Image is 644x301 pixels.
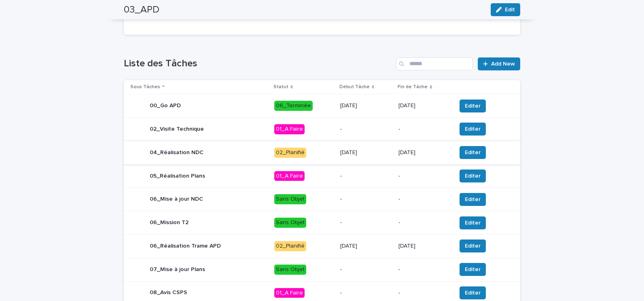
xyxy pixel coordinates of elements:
p: [DATE] [398,102,450,109]
tr: 06_Mission T2Sans Objet--Editer [124,211,520,235]
button: Editer [460,193,486,206]
p: - [398,266,450,273]
p: 04_Réalisation NDC [150,149,203,156]
div: 01_A Faire [274,171,305,181]
div: Sans Objet [274,218,306,228]
p: Sous Tâches [130,83,160,91]
span: Edit [505,7,515,13]
p: [DATE] [340,102,392,109]
div: 01_A Faire [274,124,305,134]
p: Statut [273,83,288,91]
button: Editer [460,263,486,276]
button: Editer [460,240,486,252]
p: - [398,290,450,297]
span: Editer [465,102,481,110]
button: Edit [491,3,520,16]
p: [DATE] [340,149,392,156]
p: [DATE] [398,243,450,250]
p: Début Tâche [339,83,370,91]
p: 07_Mise à jour Plans [150,266,205,273]
div: 02_Planifié [274,241,306,251]
input: Search [396,57,473,70]
p: 00_Go APD [150,102,181,109]
p: - [398,126,450,133]
div: 01_A Faire [274,288,305,298]
p: - [340,219,392,226]
tr: 06_Mise à jour NDCSans Objet--Editer [124,188,520,211]
button: Editer [460,146,486,159]
a: Add New [478,57,520,70]
div: 02_Planifié [274,148,306,158]
button: Editer [460,216,486,229]
p: 02_Visite Technique [150,126,204,133]
p: - [398,196,450,203]
span: Editer [465,195,481,203]
span: Editer [465,172,481,180]
p: - [398,219,450,226]
div: Sans Objet [274,265,306,275]
p: - [398,173,450,180]
div: 06_Terminée [274,101,313,111]
p: [DATE] [340,243,392,250]
span: Editer [465,242,481,250]
span: Add New [491,61,515,67]
p: - [340,266,392,273]
p: 08_Avis CSPS [150,289,187,296]
button: Editer [460,170,486,182]
p: - [340,290,392,297]
tr: 02_Visite Technique01_A Faire--Editer [124,117,520,141]
h1: Liste des Tâches [124,58,393,70]
button: Editer [460,123,486,136]
tr: 00_Go APD06_Terminée[DATE][DATE]Editer [124,94,520,118]
p: Fin de Tâche [398,83,428,91]
p: 05_Réalisation Plans [150,173,205,180]
span: Editer [465,125,481,133]
tr: 04_Réalisation NDC02_Planifié[DATE][DATE]Editer [124,141,520,164]
span: Editer [465,148,481,157]
tr: 07_Mise à jour PlansSans Objet--Editer [124,258,520,281]
p: - [340,173,392,180]
div: Sans Objet [274,194,306,204]
p: - [340,196,392,203]
p: [DATE] [398,149,450,156]
span: Editer [465,219,481,227]
p: - [340,126,392,133]
h2: 03_APD [124,4,159,16]
tr: 05_Réalisation Plans01_A Faire--Editer [124,164,520,188]
p: 06_Mission T2 [150,219,189,226]
span: Editer [465,289,481,297]
button: Editer [460,100,486,112]
span: Editer [465,265,481,273]
p: 06_Mise à jour NDC [150,196,203,203]
button: Editer [460,286,486,299]
p: 06_Réalisation Trame APD [150,243,221,250]
tr: 06_Réalisation Trame APD02_Planifié[DATE][DATE]Editer [124,234,520,258]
